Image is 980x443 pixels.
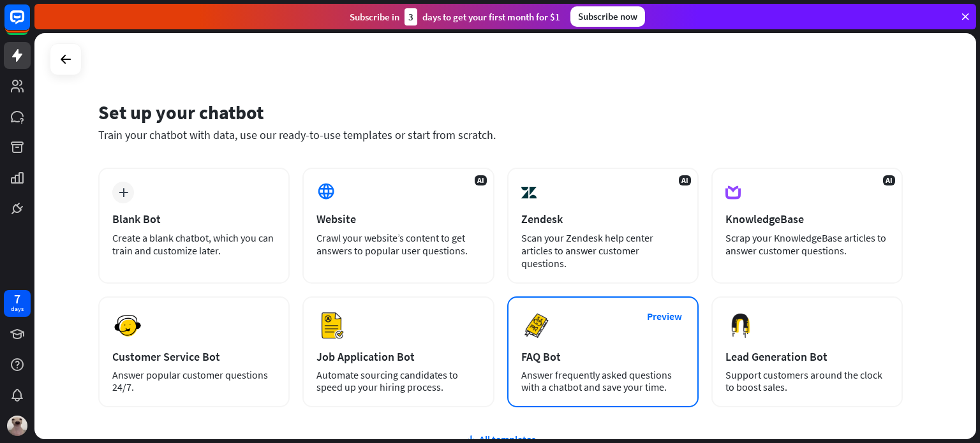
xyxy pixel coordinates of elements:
div: Answer popular customer questions 24/7. [112,369,276,393]
div: Create a blank chatbot, which you can train and customize later. [112,231,276,257]
div: Crawl your website’s content to get answers to popular user questions. [316,231,480,257]
div: Set up your chatbot [98,100,903,124]
button: Open LiveChat chat widget [10,5,48,43]
div: Answer frequently asked questions with a chatbot and save your time. [521,369,685,393]
div: 3 [405,8,417,25]
span: AI [679,175,691,185]
div: Job Application Bot [316,349,480,364]
div: Automate sourcing candidates to speed up your hiring process. [316,369,480,393]
div: Subscribe now [570,6,645,27]
div: KnowledgeBase [725,212,889,226]
i: plus [119,188,128,197]
a: 7 days [4,290,31,317]
div: Blank Bot [112,212,276,226]
div: Website [316,212,480,226]
div: Subscribe in days to get your first month for $1 [350,8,560,25]
div: days [11,305,24,314]
div: FAQ Bot [521,349,685,364]
div: 7 [14,293,20,305]
div: Support customers around the clock to boost sales. [725,369,889,393]
div: Scan your Zendesk help center articles to answer customer questions. [521,231,685,270]
div: Lead Generation Bot [725,349,889,364]
div: Customer Service Bot [112,349,276,364]
div: Train your chatbot with data, use our ready-to-use templates or start from scratch. [98,127,903,142]
div: Scrap your KnowledgeBase articles to answer customer questions. [725,231,889,257]
span: AI [883,175,895,185]
div: Zendesk [521,212,685,226]
span: AI [475,175,487,185]
button: Preview [639,305,690,328]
